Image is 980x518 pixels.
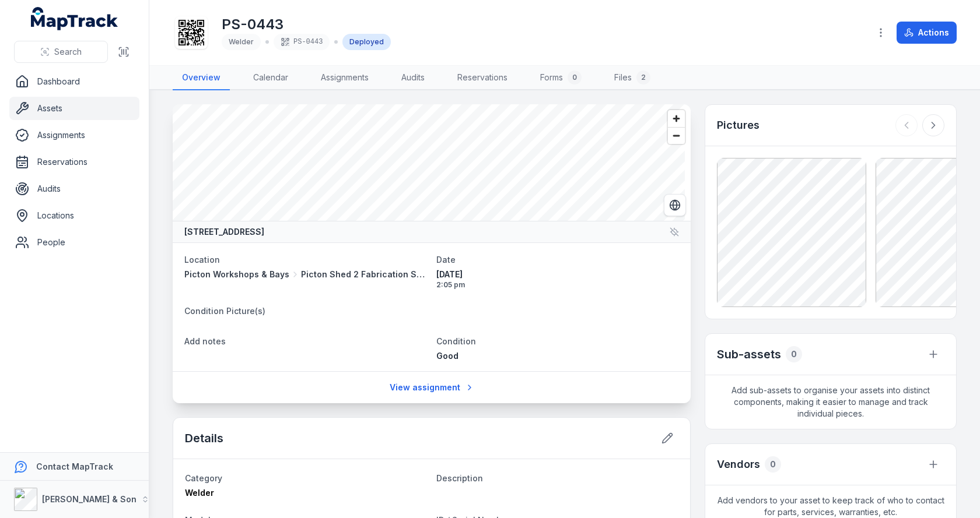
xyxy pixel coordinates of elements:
span: Location [184,255,220,265]
span: Date [436,255,456,265]
span: Welder [229,37,254,46]
h1: PS-0443 [222,15,391,34]
a: Reservations [448,66,517,90]
div: 0 [786,346,802,362]
a: Assignments [311,66,378,90]
span: Add sub-assets to organise your assets into distinct components, making it easier to manage and t... [705,375,956,429]
a: Overview [173,66,230,90]
time: 8/5/2025, 2:05:18 PM [436,269,679,290]
h2: Details [185,430,223,446]
div: 0 [765,456,781,473]
a: Locations [9,204,139,227]
button: Zoom out [668,127,685,144]
canvas: Map [173,104,685,221]
span: Condition Picture(s) [184,306,265,316]
span: Picton Shed 2 Fabrication Shop [301,269,427,280]
a: Reservations [9,150,139,174]
h2: Sub-assets [717,346,781,362]
a: Calendar [244,66,297,90]
button: Zoom in [668,110,685,127]
span: Add notes [184,336,226,346]
strong: [STREET_ADDRESS] [184,226,264,238]
span: Search [54,46,82,58]
a: Assignments [9,124,139,147]
a: View assignment [382,376,482,399]
span: Description [436,473,483,483]
a: Picton Workshops & BaysPicton Shed 2 Fabrication Shop [184,269,427,280]
span: Welder [185,488,214,498]
a: Audits [392,66,434,90]
div: 0 [568,71,582,84]
button: Switch to Satellite View [664,194,686,216]
span: [DATE] [436,269,679,280]
a: Audits [9,177,139,200]
a: Dashboard [9,70,139,93]
a: Files2 [605,66,660,90]
span: Picton Workshops & Bays [184,269,289,280]
h3: Pictures [717,117,759,133]
span: 2:05 pm [436,280,679,290]
span: Condition [436,336,476,346]
a: Forms0 [531,66,591,90]
a: Assets [9,97,139,120]
span: Category [185,473,222,483]
strong: [PERSON_NAME] & Son [42,494,136,504]
h3: Vendors [717,456,760,473]
div: Deployed [342,34,391,50]
div: 2 [636,71,650,84]
div: PS-0443 [274,34,330,50]
button: Actions [897,22,957,44]
a: People [9,231,139,254]
strong: Contact MapTrack [36,461,113,471]
button: Search [14,41,108,63]
span: Good [436,351,459,361]
a: MapTrack [31,7,118,30]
